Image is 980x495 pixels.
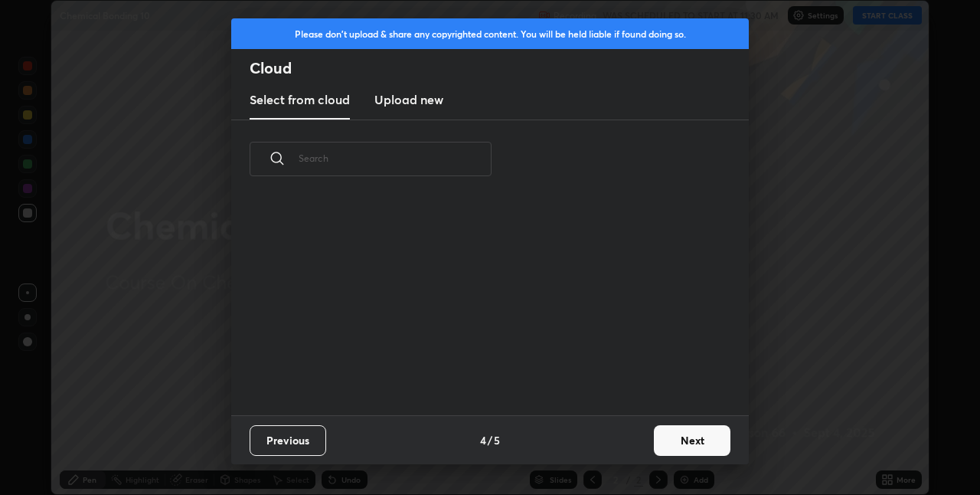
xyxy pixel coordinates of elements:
h4: 4 [480,432,486,448]
h3: Select from cloud [250,90,350,109]
input: Search [299,126,492,191]
button: Next [654,425,730,456]
h4: / [488,432,492,448]
div: Please don't upload & share any copyrighted content. You will be held liable if found doing so. [231,18,749,49]
h4: 5 [494,432,500,448]
button: Previous [250,425,326,456]
h3: Upload new [374,90,443,109]
h2: Cloud [250,58,749,78]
